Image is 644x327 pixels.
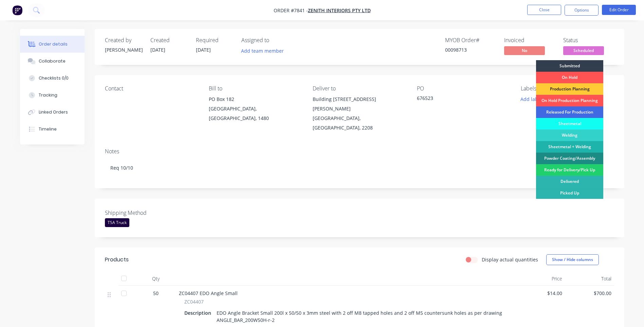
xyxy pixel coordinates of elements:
[39,75,69,81] div: Checklists 0/0
[105,256,129,264] div: Products
[39,41,68,47] div: Order details
[313,94,406,114] div: Building [STREET_ADDRESS][PERSON_NAME]
[150,47,165,53] span: [DATE]
[105,148,614,155] div: Notes
[504,46,545,55] span: No
[209,94,302,104] div: PO Box 182
[153,290,159,297] span: 50
[184,308,214,318] div: Description
[445,37,496,44] div: MYOB Order #
[308,7,371,14] a: Zenith Interiors Pty Ltd
[179,290,238,296] span: ZC04407 EDO Angle Small
[563,37,614,44] div: Status
[214,308,508,325] div: EDO Angle Bracket Small 200l x 50/50 x 3mm steel with 2 off M8 tapped holes and 2 off M5 counters...
[536,141,603,153] div: Sheetmetal + Welding
[602,5,636,15] button: Edit Order
[105,209,190,217] label: Shipping Method
[417,94,502,104] div: 676523
[274,7,308,14] span: Order #7841 -
[196,37,233,44] div: Required
[536,153,603,164] div: Powder Coating/Assembly
[20,53,85,70] button: Collaborate
[482,256,538,263] label: Display actual quantities
[20,104,85,121] button: Linked Orders
[536,176,603,187] div: Delivered
[20,121,85,138] button: Timeline
[209,85,302,92] div: Bill to
[536,72,603,83] div: On Hold
[517,94,548,104] button: Add labels
[445,46,496,53] div: 00098713
[565,5,599,16] button: Options
[313,94,406,133] div: Building [STREET_ADDRESS][PERSON_NAME][GEOGRAPHIC_DATA], [GEOGRAPHIC_DATA], 2208
[20,70,85,87] button: Checklists 0/0
[135,272,176,286] div: Qty
[516,272,565,286] div: Price
[39,92,57,98] div: Tracking
[568,290,611,297] span: $700.00
[241,46,288,55] button: Add team member
[563,46,604,55] span: Scheduled
[209,94,302,123] div: PO Box 182[GEOGRAPHIC_DATA], [GEOGRAPHIC_DATA], 1480
[209,104,302,123] div: [GEOGRAPHIC_DATA], [GEOGRAPHIC_DATA], 1480
[313,85,406,92] div: Deliver to
[237,46,287,55] button: Add team member
[536,106,603,118] div: Released For Production
[536,95,603,106] div: On Hold Production Planning
[39,126,57,132] div: Timeline
[241,37,309,44] div: Assigned to
[105,37,142,44] div: Created by
[39,109,68,115] div: Linked Orders
[417,85,510,92] div: PO
[196,47,211,53] span: [DATE]
[565,272,614,286] div: Total
[313,114,406,133] div: [GEOGRAPHIC_DATA], [GEOGRAPHIC_DATA], 2208
[518,290,562,297] span: $14.00
[563,46,604,56] button: Scheduled
[536,130,603,141] div: Welding
[504,37,555,44] div: Invoiced
[12,5,22,15] img: Factory
[20,36,85,53] button: Order details
[105,218,129,227] div: TSA Truck
[546,254,599,265] button: Show / Hide columns
[39,58,66,64] div: Collaborate
[20,87,85,104] button: Tracking
[536,83,603,95] div: Production Planning
[536,164,603,176] div: Ready for Delivery/Pick Up
[536,118,603,130] div: Sheetmetal
[536,187,603,199] div: Picked Up
[105,157,614,178] div: Req 10/10
[105,46,142,53] div: [PERSON_NAME]
[150,37,188,44] div: Created
[105,85,198,92] div: Contact
[521,85,614,92] div: Labels
[184,298,204,305] span: ZC04407
[536,60,603,72] div: Submitted
[527,5,561,15] button: Close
